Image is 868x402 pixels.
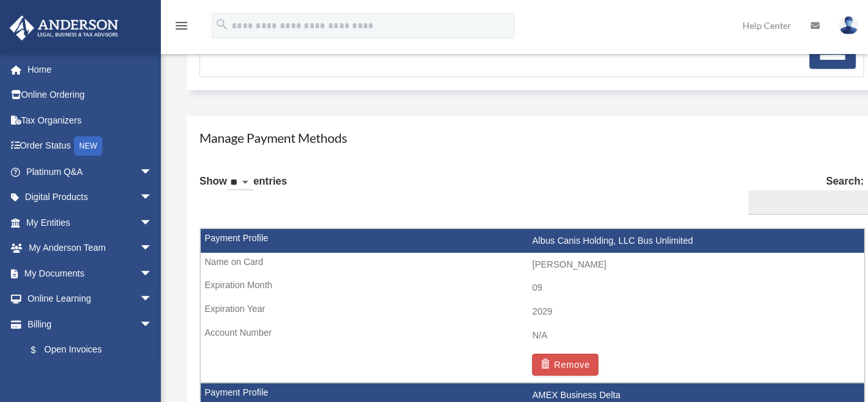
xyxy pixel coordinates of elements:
a: Billingarrow_drop_down [9,311,172,337]
span: arrow_drop_down [140,311,165,338]
span: arrow_drop_down [140,235,165,262]
td: 2029 [201,300,864,324]
i: search [215,17,229,32]
span: arrow_drop_down [140,260,165,287]
label: Search: [743,172,864,215]
span: arrow_drop_down [140,185,165,211]
a: Digital Productsarrow_drop_down [9,185,172,210]
td: N/A [201,324,864,348]
td: 09 [201,276,864,300]
span: arrow_drop_down [140,210,165,236]
a: menu [174,23,189,33]
label: Show entries [199,172,287,203]
div: NEW [74,136,102,156]
a: My Anderson Teamarrow_drop_down [9,235,172,261]
span: arrow_drop_down [140,286,165,313]
a: Tax Organizers [9,107,172,133]
a: My Documentsarrow_drop_down [9,260,172,286]
a: Order StatusNEW [9,133,172,160]
span: $ [38,342,44,358]
h4: Manage Payment Methods [199,129,864,147]
button: Remove [532,354,598,376]
a: Online Ordering [9,82,172,108]
a: Online Learningarrow_drop_down [9,286,172,312]
a: Platinum Q&Aarrow_drop_down [9,159,172,185]
a: $Open Invoices [18,337,172,363]
a: Home [9,57,172,82]
select: Showentries [227,176,254,190]
td: [PERSON_NAME] [201,253,864,277]
span: arrow_drop_down [140,159,165,185]
img: Anderson Advisors Platinum Portal [6,15,122,41]
td: Albus Canis Holding, LLC Bus Unlimited [201,229,864,253]
img: User Pic [839,16,858,35]
i: menu [174,18,189,33]
a: My Entitiesarrow_drop_down [9,210,172,235]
